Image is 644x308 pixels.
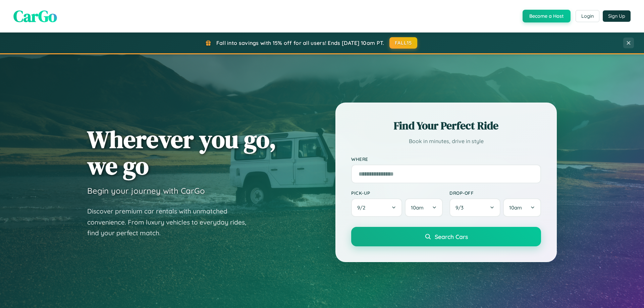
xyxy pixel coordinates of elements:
[576,10,599,22] button: Login
[351,118,541,133] h2: Find Your Perfect Ride
[411,204,424,211] span: 10am
[216,40,384,46] span: Fall into savings with 15% off for all users! Ends [DATE] 10am PT.
[351,227,541,246] button: Search Cars
[455,204,467,211] span: 9 / 3
[405,198,443,217] button: 10am
[435,233,468,240] span: Search Cars
[509,204,522,211] span: 10am
[87,206,255,239] p: Discover premium car rentals with unmatched convenience. From luxury vehicles to everyday rides, ...
[13,5,57,27] span: CarGo
[87,186,205,196] h3: Begin your journey with CarGo
[449,190,541,196] label: Drop-off
[351,190,443,196] label: Pick-up
[389,37,418,49] button: FALL15
[351,156,541,162] label: Where
[503,198,541,217] button: 10am
[603,10,631,22] button: Sign Up
[351,198,402,217] button: 9/2
[351,136,541,146] p: Book in minutes, drive in style
[357,204,369,211] span: 9 / 2
[87,126,276,179] h1: Wherever you go, we go
[523,10,571,22] button: Become a Host
[449,198,500,217] button: 9/3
